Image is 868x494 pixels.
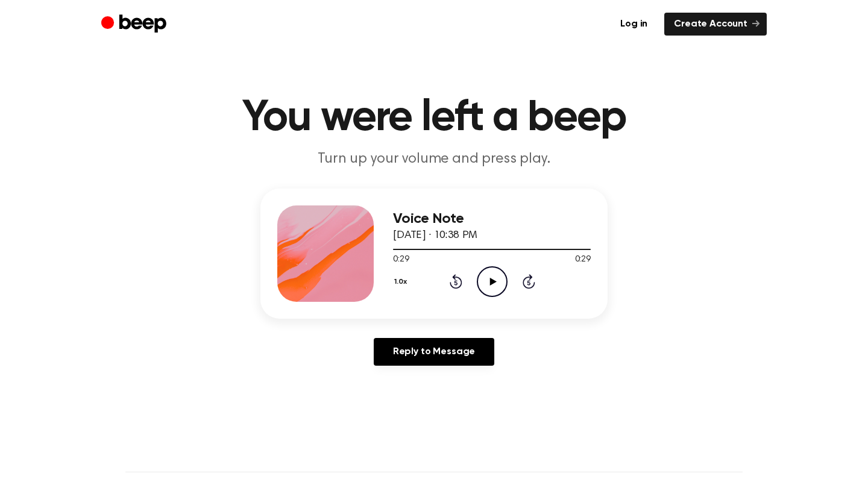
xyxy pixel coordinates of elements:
button: 1.0x [393,272,412,292]
span: 0:29 [575,254,591,266]
span: [DATE] · 10:38 PM [393,230,477,241]
p: Turn up your volume and press play. [203,149,665,169]
h3: Voice Note [393,211,591,227]
a: Log in [611,13,657,36]
span: 0:29 [393,254,409,266]
a: Create Account [664,13,767,36]
a: Reply to Message [374,338,494,366]
h1: You were left a beep [125,96,743,140]
a: Beep [101,13,169,36]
